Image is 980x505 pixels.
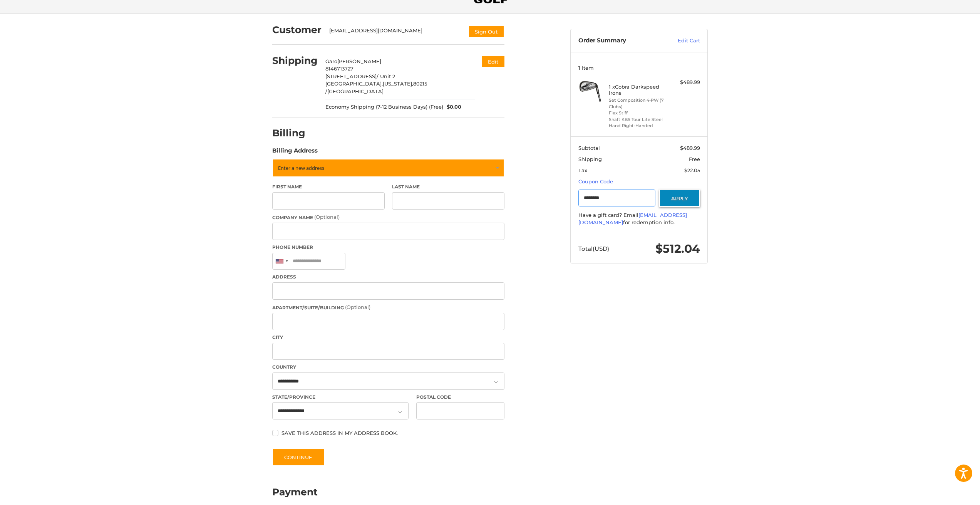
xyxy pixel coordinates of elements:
small: (Optional) [314,214,340,220]
h3: Order Summary [578,37,661,45]
label: Postal Code [416,394,505,401]
h2: Payment [272,486,318,498]
label: Save this address in my address book. [272,430,504,436]
h2: Customer [272,24,322,36]
span: [PERSON_NAME] [337,58,381,64]
label: Apartment/Suite/Building [272,304,504,311]
span: Shipping [578,156,602,162]
label: First Name [272,183,385,190]
small: (Optional) [345,304,370,310]
span: Subtotal [578,145,600,151]
span: / Unit 2 [377,73,395,79]
button: Edit [482,56,504,67]
span: 80215 / [325,81,427,94]
li: Set Composition 4-PW (7 Clubs) [609,97,668,110]
span: $0.00 [443,103,462,111]
span: Enter a new address [278,164,324,171]
label: Phone Number [272,244,504,251]
span: Garo [325,58,337,64]
h2: Shipping [272,55,318,67]
span: [STREET_ADDRESS] [325,73,377,79]
label: State/Province [272,394,409,401]
label: Company Name [272,213,504,221]
iframe: Google Customer Reviews [916,484,980,505]
span: [GEOGRAPHIC_DATA], [325,81,383,87]
label: Country [272,364,504,371]
span: Economy Shipping (7-12 Business Days) (Free) [325,103,443,111]
span: [GEOGRAPHIC_DATA] [327,88,384,94]
button: Apply [659,190,700,207]
label: Address [272,273,504,280]
div: $489.99 [670,79,700,86]
a: Coupon Code [578,178,613,185]
span: Free [689,156,700,162]
h3: 1 Item [578,65,700,71]
a: Edit Cart [661,37,700,45]
span: [US_STATE], [383,81,413,87]
span: $489.99 [680,145,700,151]
li: Flex Stiff [609,110,668,116]
li: Hand Right-Handed [609,122,668,129]
div: United States: +1 [273,253,290,270]
h4: 1 x Cobra Darkspeed Irons [609,84,668,96]
legend: Billing Address [272,146,318,159]
button: Sign Out [468,25,504,38]
span: Tax [578,167,587,173]
span: Total (USD) [578,245,609,252]
button: Continue [272,448,325,466]
div: [EMAIL_ADDRESS][DOMAIN_NAME] [329,27,461,38]
h2: Billing [272,127,317,139]
div: Have a gift card? Email for redemption info. [578,211,700,226]
li: Shaft KBS Tour Lite Steel [609,116,668,123]
span: $512.04 [655,242,700,256]
a: Enter or select a different address [272,159,504,177]
span: $22.05 [684,167,700,173]
input: Gift Certificate or Coupon Code [578,190,656,207]
span: 8146713727 [325,65,353,72]
label: City [272,334,504,341]
label: Last Name [392,183,504,190]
